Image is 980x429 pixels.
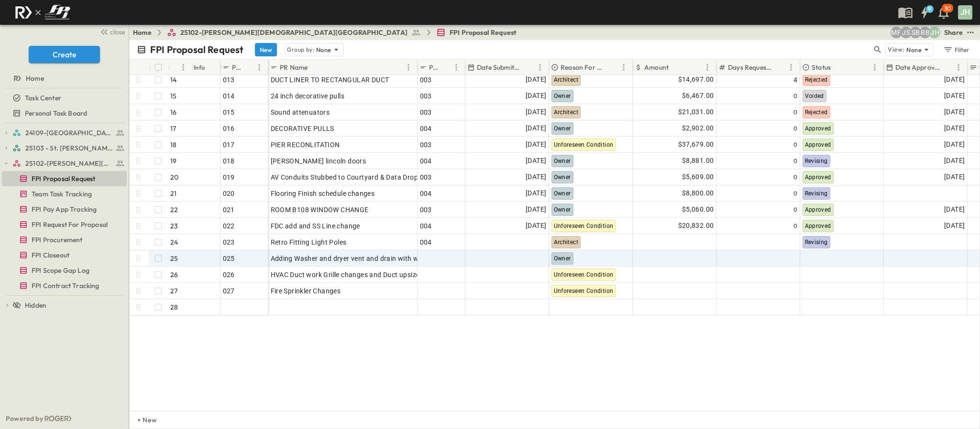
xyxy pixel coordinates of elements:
[170,205,178,214] p: 22
[271,140,340,150] span: PIER RECONLITATION
[271,270,420,279] span: HVAC Duct work Grille changes and Duct upsize
[2,233,125,247] a: FPI Procurement
[280,63,308,72] p: PR Name
[919,27,931,38] div: Regina Barnett (rbarnett@fpibuilders.com)
[958,5,972,20] div: JH
[2,156,127,171] div: 25102-Christ The Redeemer Anglican Churchtest
[682,155,714,166] span: $8,881.00
[910,27,921,38] div: Sterling Barnett (sterling@fpibuilders.com)
[944,90,965,101] span: [DATE]
[944,220,965,231] span: [DATE]
[793,75,797,85] span: 4
[420,221,432,231] span: 004
[150,43,243,56] p: FPI Proposal Request
[316,45,331,54] p: None
[682,123,714,134] span: $2,902.00
[25,159,113,168] span: 25102-Christ The Redeemer Anglican Church
[440,62,451,73] button: Sort
[678,107,714,118] span: $21,031.00
[719,171,798,184] div: 0
[944,123,965,134] span: [DATE]
[554,76,579,83] span: Architect
[805,239,828,246] span: Revising
[2,187,125,201] a: Team Task Tracking
[906,45,922,54] p: None
[805,158,828,164] span: Revising
[526,172,546,182] span: [DATE]
[223,91,235,101] span: 014
[554,190,571,197] span: Owner
[170,91,176,101] p: 15
[534,62,546,73] button: Menu
[944,74,965,85] span: [DATE]
[682,188,714,199] span: $8,800.00
[170,270,178,279] p: 26
[2,72,125,85] a: Home
[271,237,347,247] span: Retro Fitting Light Poles
[944,204,965,215] span: [DATE]
[223,189,235,198] span: 020
[420,140,432,150] span: 003
[526,188,546,199] span: [DATE]
[25,93,61,103] span: Task Center
[2,91,125,105] a: Task Center
[2,217,127,232] div: FPI Request For Proposaltest
[420,205,432,214] span: 003
[526,107,546,118] span: [DATE]
[223,75,235,85] span: 013
[554,93,571,99] span: Owner
[255,43,277,56] button: New
[25,300,46,310] span: Hidden
[133,28,522,37] nav: breadcrumbs
[253,62,265,73] button: Menu
[223,254,235,263] span: 025
[232,63,241,72] p: PR #
[526,204,546,215] span: [DATE]
[32,220,108,229] span: FPI Request For Proposal
[2,218,125,231] a: FPI Request For Proposal
[554,206,571,213] span: Owner
[271,124,334,133] span: DECORATIVE PULLS
[2,263,127,278] div: FPI Scope Gap Logtest
[944,172,965,182] span: [DATE]
[678,220,714,231] span: $20,832.00
[170,286,177,296] p: 27
[929,27,940,38] div: Jose Hurtado (jhurtado@fpibuilders.com)
[25,108,87,118] span: Personal Task Board
[271,205,369,214] span: ROOM B108 WINDOW CHANGE
[170,124,176,133] p: 17
[271,75,389,85] span: DUCT LINER TO RECTANGULAR DUCT
[271,221,360,231] span: FDC add and SS Line change
[957,4,973,21] button: JH
[32,235,83,245] span: FPI Procurement
[420,189,432,198] span: 004
[223,286,235,296] span: 027
[12,126,125,139] a: 24109-St. Teresa of Calcutta Parish Hall
[2,107,125,120] a: Personal Task Board
[891,27,902,38] div: Monica Pruteanu (mpruteanu@fpibuilders.com)
[420,124,432,133] span: 004
[775,62,785,73] button: Sort
[32,204,97,214] span: FPI Pay App Tracking
[805,125,831,132] span: Approved
[678,139,714,150] span: $37,679.00
[805,76,828,83] span: Rejected
[607,62,618,73] button: Sort
[805,174,831,181] span: Approved
[420,107,432,117] span: 003
[2,186,127,202] div: Team Task Trackingtest
[554,288,614,294] span: Unforeseen Condition
[32,250,69,260] span: FPI Closeout
[223,107,235,117] span: 015
[271,286,341,296] span: Fire Sprinkler Changes
[271,254,494,263] span: Adding Washer and dryer vent and drain with wall [PERSON_NAME] out
[170,237,178,247] p: 24
[223,221,235,231] span: 022
[170,302,178,312] p: 28
[812,63,831,72] p: Status
[271,189,375,198] span: Flooring Finish schedule changes
[719,219,798,233] div: 0
[192,60,220,75] div: Info
[554,255,571,262] span: Owner
[223,205,235,214] span: 021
